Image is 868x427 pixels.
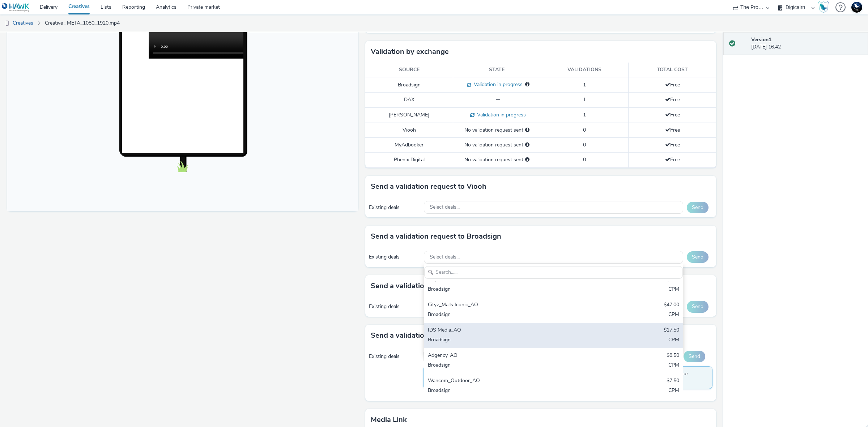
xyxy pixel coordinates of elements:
[371,46,449,57] h3: Validation by exchange
[687,202,709,213] button: Send
[428,336,594,345] div: Broadsign
[365,123,453,137] td: Viooh
[371,281,510,291] h3: Send a validation request to MyAdbooker
[851,2,862,13] img: Support Hawk
[428,362,594,370] div: Broadsign
[751,36,862,51] div: [DATE] 16:42
[668,362,679,370] div: CPM
[664,301,679,309] div: $47.00
[668,336,679,345] div: CPM
[583,111,586,118] span: 1
[818,1,829,13] img: Hawk Academy
[430,254,460,260] span: Select deals...
[369,204,420,211] div: Existing deals
[665,81,680,88] span: Free
[365,107,453,123] td: [PERSON_NAME]
[371,330,513,341] h3: Send a validation request to Phenix Digital
[365,63,453,77] th: Source
[665,141,680,148] span: Free
[428,326,594,335] div: IDS Media_AO
[665,111,680,118] span: Free
[665,127,680,133] span: Free
[665,96,680,103] span: Free
[583,156,586,163] span: 0
[369,253,420,261] div: Existing deals
[665,156,680,163] span: Free
[668,311,679,319] div: CPM
[365,137,453,152] td: MyAdbooker
[457,156,537,163] div: No validation request sent
[684,351,705,362] button: Send
[525,156,529,163] div: Please select a deal below and click on Send to send a validation request to Phenix Digital.
[428,387,594,395] div: Broadsign
[457,141,537,149] div: No validation request sent
[430,204,460,210] span: Select deals...
[583,96,586,103] span: 1
[525,127,529,134] div: Please select a deal below and click on Send to send a validation request to Viooh.
[457,127,537,134] div: No validation request sent
[583,141,586,148] span: 0
[428,311,594,319] div: Broadsign
[475,111,526,118] span: Validation in progress
[424,266,683,279] input: Search......
[428,301,594,309] div: Cityz_Malls Iconic_AO
[667,377,679,385] div: $7.50
[41,14,123,32] a: Creative : META_1080_1920.mp4
[471,81,523,88] span: Validation in progress
[541,63,629,77] th: Validations
[371,414,407,425] h3: Media link
[369,303,420,310] div: Existing deals
[371,231,501,242] h3: Send a validation request to Broadsign
[687,251,709,263] button: Send
[751,36,771,43] strong: Version 1
[365,93,453,107] td: DAX
[667,352,679,360] div: $8.50
[525,141,529,149] div: Please select a deal below and click on Send to send a validation request to MyAdbooker.
[369,353,420,360] div: Existing deals
[4,20,11,27] img: dooh
[365,153,453,167] td: Phenix Digital
[2,3,30,12] img: undefined Logo
[668,286,679,294] div: CPM
[583,81,586,88] span: 1
[664,326,679,335] div: $17.50
[371,181,486,192] h3: Send a validation request to Viooh
[687,301,709,312] button: Send
[428,352,594,360] div: Adgency_AO
[818,1,832,13] a: Hawk Academy
[583,127,586,133] span: 0
[629,63,716,77] th: Total cost
[668,387,679,395] div: CPM
[428,286,594,294] div: Broadsign
[365,77,453,93] td: Broadsign
[428,377,594,385] div: Wancom_Outdoor_AO
[453,63,541,77] th: State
